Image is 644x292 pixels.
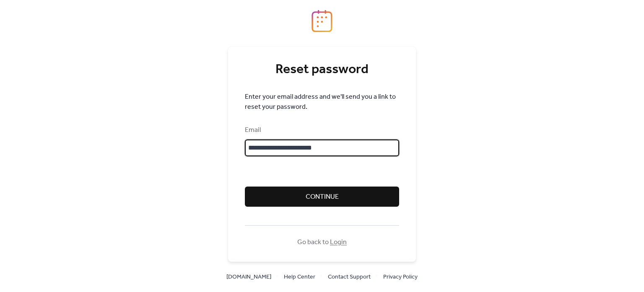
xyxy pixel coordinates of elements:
span: [DOMAIN_NAME] [226,272,271,282]
span: Help Center [284,272,315,282]
span: Privacy Policy [383,272,418,282]
span: Contact Support [328,272,371,282]
button: Continue [245,187,399,207]
span: Enter your email address and we'll send you a link to reset your password. [245,92,399,112]
a: Help Center [284,271,315,282]
a: Contact Support [328,271,371,282]
span: Continue [306,192,339,202]
a: Login [330,236,347,249]
a: Privacy Policy [383,271,418,282]
a: [DOMAIN_NAME] [226,271,271,282]
div: Reset password [245,61,399,78]
div: Email [245,125,397,135]
span: Go back to [297,237,347,247]
img: logo [312,10,332,32]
